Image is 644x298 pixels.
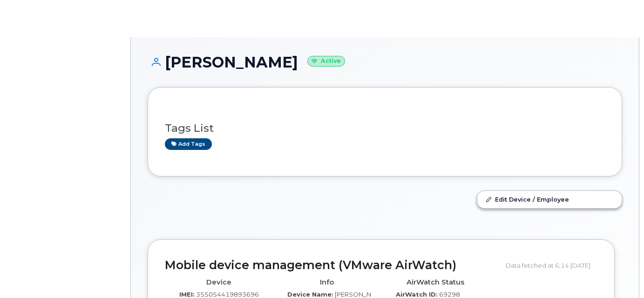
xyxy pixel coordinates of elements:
span: 69298 [439,291,460,298]
a: Add tags [165,138,212,150]
div: Data fetched at 6:14 [DATE] [506,257,597,274]
h4: AirWatch Status [388,278,482,286]
h4: Info [280,278,374,286]
h4: Device [172,278,266,286]
a: Edit Device / Employee [477,191,622,208]
span: 355054419893696 [196,291,259,298]
h1: [PERSON_NAME] [148,54,622,70]
h3: Tags List [165,122,605,134]
h2: Mobile device management (VMware AirWatch) [165,259,499,272]
small: Active [307,56,345,67]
